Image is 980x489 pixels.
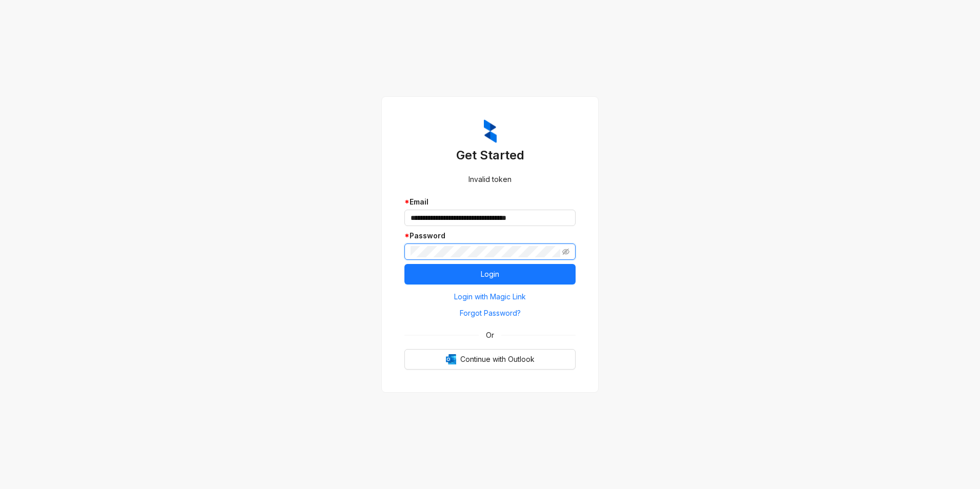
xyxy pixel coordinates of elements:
[479,330,501,341] span: Or
[460,354,535,365] span: Continue with Outlook
[404,305,576,321] button: Forgot Password?
[460,308,521,319] span: Forgot Password?
[484,119,497,143] img: ZumaIcon
[404,349,576,370] button: OutlookContinue with Outlook
[481,269,499,280] span: Login
[404,147,576,164] h3: Get Started
[404,174,576,185] div: Invalid token
[404,230,576,241] div: Password
[454,291,526,302] span: Login with Magic Link
[404,264,576,284] button: Login
[404,289,576,305] button: Login with Magic Link
[446,354,456,364] img: Outlook
[562,248,569,255] span: eye-invisible
[404,196,576,208] div: Email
